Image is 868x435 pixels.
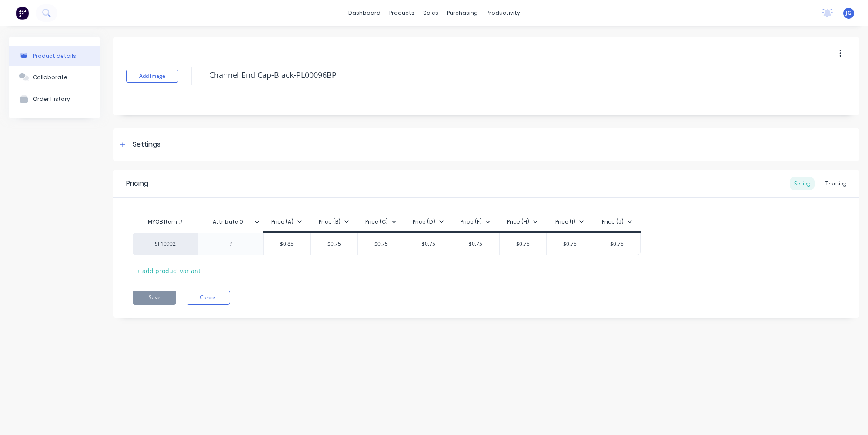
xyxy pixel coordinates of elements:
[133,291,176,304] button: Save
[126,70,178,83] button: Add image
[602,218,632,226] div: Price (J)
[821,177,851,190] div: Tracking
[198,211,258,233] div: Attribute 0
[9,66,100,88] button: Collaborate
[205,65,781,85] textarea: Channel End Cap-Black-PL00096BP
[264,233,310,255] div: $0.85
[33,53,76,59] div: Product details
[419,7,443,20] div: sales
[413,218,444,226] div: Price (D)
[319,218,349,226] div: Price (B)
[385,7,419,20] div: products
[461,218,491,226] div: Price (F)
[198,213,263,231] div: Attribute 0
[33,96,70,102] div: Order History
[133,213,198,231] div: MYOB Item #
[846,9,851,17] span: JG
[790,177,815,190] div: Selling
[482,7,524,20] div: productivity
[271,218,302,226] div: Price (A)
[344,7,385,20] a: dashboard
[443,7,482,20] div: purchasing
[9,88,100,110] button: Order History
[500,233,547,255] div: $0.75
[9,46,100,66] button: Product details
[311,233,358,255] div: $0.75
[133,139,160,150] div: Settings
[126,178,148,189] div: Pricing
[507,218,538,226] div: Price (H)
[141,240,189,248] div: SF10902
[594,233,641,255] div: $0.75
[33,74,67,80] div: Collaborate
[365,218,397,226] div: Price (C)
[133,233,641,255] div: SF10902$0.85$0.75$0.75$0.75$0.75$0.75$0.75$0.75
[187,291,230,304] button: Cancel
[133,264,205,278] div: + add product variant
[358,233,405,255] div: $0.75
[405,233,452,255] div: $0.75
[16,7,29,20] img: Factory
[547,233,594,255] div: $0.75
[452,233,499,255] div: $0.75
[555,218,584,226] div: Price (I)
